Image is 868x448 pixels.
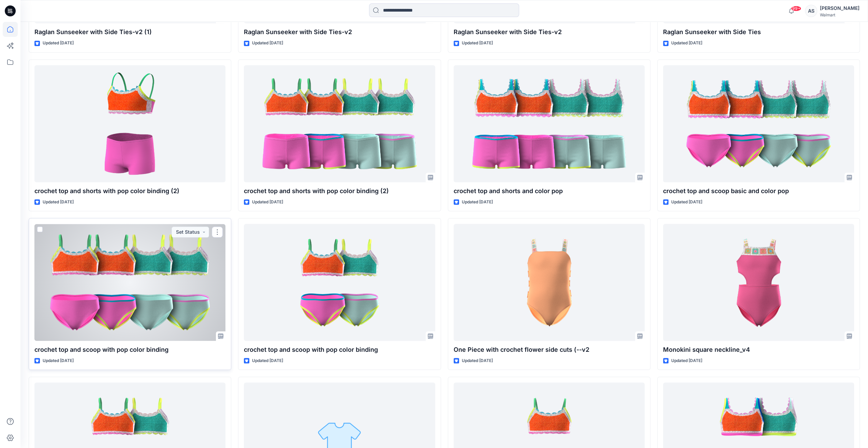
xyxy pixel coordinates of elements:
[43,40,74,47] p: Updated [DATE]
[454,224,645,341] a: One Piece with crochet flower side cuts (--v2
[663,345,854,355] p: Monokini square neckline_v4
[671,40,702,47] p: Updated [DATE]
[43,357,74,364] p: Updated [DATE]
[663,224,854,341] a: Monokini square neckline_v4
[462,40,493,47] p: Updated [DATE]
[252,40,283,47] p: Updated [DATE]
[663,186,854,196] p: crochet top and scoop basic and color pop
[820,4,859,12] div: [PERSON_NAME]
[671,357,702,364] p: Updated [DATE]
[43,199,74,206] p: Updated [DATE]
[252,199,283,206] p: Updated [DATE]
[462,357,493,364] p: Updated [DATE]
[244,27,435,37] p: Raglan Sunseeker with Side Ties-v2
[663,65,854,182] a: crochet top and scoop basic and color pop
[244,345,435,355] p: crochet top and scoop with pop color binding
[671,199,702,206] p: Updated [DATE]
[244,65,435,182] a: crochet top and shorts with pop color binding (2)
[454,65,645,182] a: crochet top and shorts and color pop
[34,27,225,37] p: Raglan Sunseeker with Side Ties-v2 (1)
[34,224,225,341] a: crochet top and scoop with pop color binding
[454,345,645,355] p: One Piece with crochet flower side cuts (--v2
[663,27,854,37] p: Raglan Sunseeker with Side Ties
[244,186,435,196] p: crochet top and shorts with pop color binding (2)
[252,357,283,364] p: Updated [DATE]
[34,186,225,196] p: crochet top and shorts with pop color binding (2)
[454,186,645,196] p: crochet top and shorts and color pop
[462,199,493,206] p: Updated [DATE]
[820,12,859,17] div: Walmart
[244,224,435,341] a: crochet top and scoop with pop color binding
[805,5,817,17] div: AS
[34,345,225,355] p: crochet top and scoop with pop color binding
[791,6,801,11] span: 99+
[34,65,225,182] a: crochet top and shorts with pop color binding (2)
[454,27,645,37] p: Raglan Sunseeker with Side Ties-v2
